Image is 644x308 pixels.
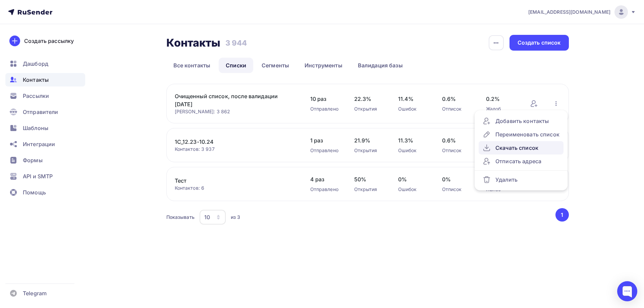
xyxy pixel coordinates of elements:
a: Списки [219,58,253,73]
span: Контакты [23,76,49,84]
a: Валидация базы [351,58,410,73]
a: Рассылки [5,89,85,103]
span: 0.6% [442,136,473,144]
span: 0% [398,175,429,183]
a: Очищенный список, после валидации [DATE] [175,92,289,108]
button: 10 [199,209,226,225]
span: Помощь [23,188,46,196]
span: Дашборд [23,60,48,68]
div: Удалить [483,176,559,184]
span: Формы [23,156,43,164]
ul: Pagination [554,208,569,222]
div: Отправлено [310,186,341,193]
span: 22.3% [354,95,385,103]
div: Ошибок [398,186,429,193]
div: Переименовать список [483,130,559,138]
a: Контакты [5,73,85,86]
div: Создать список [518,39,561,47]
button: Go to page 1 [555,208,569,222]
a: Сегменты [255,58,296,73]
div: Отписок [442,147,473,154]
div: Отписок [442,186,473,193]
div: Отправлено [310,147,341,154]
a: [EMAIL_ADDRESS][DOMAIN_NAME] [528,5,636,19]
span: 11.3% [398,136,429,144]
a: 1С_12.23-10.24 [175,138,289,146]
div: Скачать список [483,144,559,152]
span: Шаблоны [23,124,48,132]
span: 11.4% [398,95,429,103]
span: 0% [442,175,473,183]
a: Тест [175,177,289,185]
span: 10 раз [310,95,341,103]
a: Инструменты [298,58,350,73]
div: 10 [204,213,210,221]
span: Telegram [23,289,47,297]
a: Все контакты [166,58,218,73]
a: Отправители [5,105,85,119]
a: Формы [5,153,85,167]
span: Рассылки [23,92,49,100]
div: Контактов: 3 937 [175,146,297,152]
span: Отправители [23,108,58,116]
div: Ошибок [398,147,429,154]
h2: Контакты [166,36,221,50]
div: Контактов: 6 [175,185,297,191]
h3: 3 944 [225,38,247,48]
span: [EMAIL_ADDRESS][DOMAIN_NAME] [528,9,610,15]
div: Ошибок [398,106,429,112]
span: 0.6% [442,95,473,103]
span: Интеграции [23,140,55,148]
div: Открытия [354,106,385,112]
div: Отправлено [310,106,341,112]
div: Открытия [354,147,385,154]
div: Добавить контакты [483,117,559,125]
span: API и SMTP [23,172,53,180]
div: Отписок [442,106,473,112]
span: 50% [354,175,385,183]
span: 21.9% [354,136,385,144]
div: Показывать [166,214,195,221]
span: 4 раз [310,175,341,183]
a: Дашборд [5,57,85,70]
div: Создать рассылку [24,37,74,45]
div: Открытия [354,186,385,193]
span: 1 раз [310,136,341,144]
a: Шаблоны [5,121,85,135]
div: из 3 [231,214,240,221]
div: [PERSON_NAME]: 3 862 [175,108,297,115]
div: Отписать адреса [483,157,559,165]
div: Жалоб [486,106,517,112]
span: 0.2% [486,95,517,103]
